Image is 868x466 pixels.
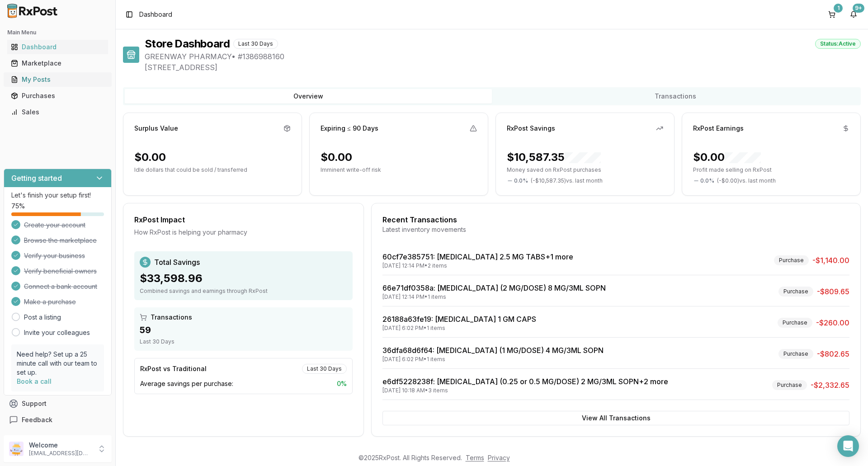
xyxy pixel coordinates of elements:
[11,59,104,68] div: Marketplace
[140,271,347,286] div: $33,598.96
[11,202,25,211] span: 75 %
[825,7,839,22] button: 1
[125,89,492,104] button: Overview
[140,338,347,345] div: Last 30 Days
[700,177,714,184] span: 0.0 %
[7,39,108,55] a: Dashboard
[816,317,849,328] span: -$260.00
[853,4,864,13] div: 9+
[382,252,573,261] a: 60cf7e385751: [MEDICAL_DATA] 2.5 MG TABS+1 more
[772,380,807,390] div: Purchase
[382,262,573,269] div: [DATE] 12:14 PM • 2 items
[24,267,97,276] span: Verify beneficial owners
[11,173,62,184] h3: Getting started
[382,315,536,324] a: 26188a63fe19: [MEDICAL_DATA] 1 GM CAPS
[817,348,849,359] span: -$802.65
[382,411,849,425] button: View All Transactions
[812,255,849,266] span: -$1,140.00
[815,39,861,49] div: Status: Active
[134,150,166,165] div: $0.00
[321,166,477,174] p: Imminent write-off risk
[846,7,861,22] button: 9+
[834,4,843,13] div: 1
[382,325,536,332] div: [DATE] 6:02 PM • 1 items
[382,387,668,394] div: [DATE] 10:18 AM • 3 items
[4,89,112,103] button: Purchases
[145,62,861,73] span: [STREET_ADDRESS]
[302,364,347,374] div: Last 30 Days
[145,37,230,51] h1: Store Dashboard
[4,412,112,428] button: Feedback
[4,40,112,54] button: Dashboard
[17,350,99,377] p: Need help? Set up a 25 minute call with our team to set up.
[531,177,603,184] span: ( - $10,587.35 ) vs. last month
[24,282,97,291] span: Connect a bank account
[11,75,104,84] div: My Posts
[837,435,859,457] div: Open Intercom Messenger
[9,442,24,456] img: User avatar
[24,251,85,260] span: Verify your business
[134,214,353,225] div: RxPost Impact
[4,4,61,18] img: RxPost Logo
[145,51,861,62] span: GREENWAY PHARMACY • # 1386988160
[4,72,112,87] button: My Posts
[321,124,378,133] div: Expiring ≤ 90 Days
[492,89,859,104] button: Transactions
[7,55,108,71] a: Marketplace
[233,39,278,49] div: Last 30 Days
[507,166,663,174] p: Money saved on RxPost purchases
[778,349,813,359] div: Purchase
[151,313,192,322] span: Transactions
[693,166,849,174] p: Profit made selling on RxPost
[24,313,61,322] a: Post a listing
[29,441,92,450] p: Welcome
[139,10,172,19] nav: breadcrumb
[817,286,849,297] span: -$809.65
[134,228,353,237] div: How RxPost is helping your pharmacy
[4,105,112,119] button: Sales
[139,10,172,19] span: Dashboard
[778,287,813,297] div: Purchase
[11,91,104,100] div: Purchases
[22,415,52,424] span: Feedback
[24,236,97,245] span: Browse the marketplace
[337,379,347,388] span: 0 %
[11,191,104,200] p: Let's finish your setup first!
[140,364,207,373] div: RxPost vs Traditional
[4,395,112,412] button: Support
[140,324,347,336] div: 59
[717,177,776,184] span: ( - $0.00 ) vs. last month
[382,283,606,292] a: 66e71df0358a: [MEDICAL_DATA] (2 MG/DOSE) 8 MG/3ML SOPN
[154,257,200,268] span: Total Savings
[24,297,76,306] span: Make a purchase
[11,42,104,52] div: Dashboard
[134,124,178,133] div: Surplus Value
[514,177,528,184] span: 0.0 %
[382,214,849,225] div: Recent Transactions
[488,454,510,461] a: Privacy
[24,328,90,337] a: Invite your colleagues
[382,225,849,234] div: Latest inventory movements
[17,377,52,385] a: Book a call
[29,450,92,457] p: [EMAIL_ADDRESS][DOMAIN_NAME]
[7,104,108,120] a: Sales
[507,150,601,165] div: $10,587.35
[7,29,108,36] h2: Main Menu
[507,124,555,133] div: RxPost Savings
[778,318,812,328] div: Purchase
[140,379,233,388] span: Average savings per purchase:
[24,221,85,230] span: Create your account
[4,56,112,71] button: Marketplace
[693,150,761,165] div: $0.00
[134,166,291,174] p: Idle dollars that could be sold / transferred
[11,108,104,117] div: Sales
[693,124,744,133] div: RxPost Earnings
[321,150,352,165] div: $0.00
[7,71,108,88] a: My Posts
[382,346,604,355] a: 36dfa68d6f64: [MEDICAL_DATA] (1 MG/DOSE) 4 MG/3ML SOPN
[140,287,347,295] div: Combined savings and earnings through RxPost
[382,293,606,301] div: [DATE] 12:14 PM • 1 items
[7,88,108,104] a: Purchases
[382,377,668,386] a: e6df5228238f: [MEDICAL_DATA] (0.25 or 0.5 MG/DOSE) 2 MG/3ML SOPN+2 more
